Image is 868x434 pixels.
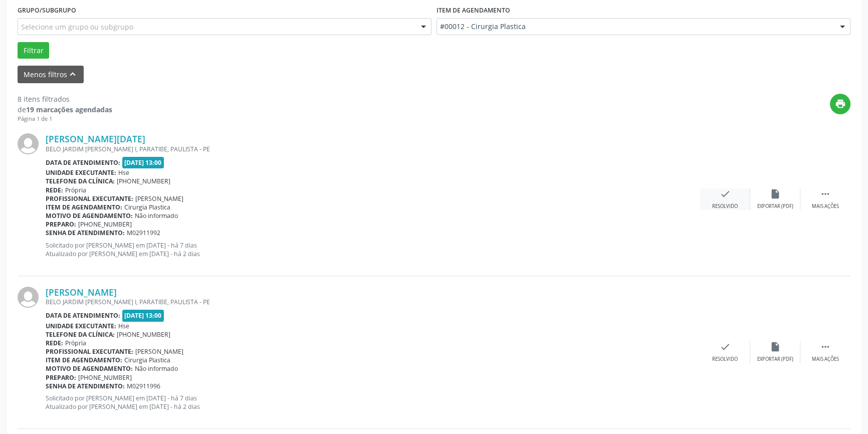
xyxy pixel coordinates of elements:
i: insert_drive_file [770,341,781,352]
strong: 19 marcações agendadas [26,105,112,114]
b: Data de atendimento: [46,158,120,167]
b: Unidade executante: [46,322,116,330]
span: Própria [65,186,86,194]
div: Mais ações [812,356,839,363]
span: [DATE] 13:00 [122,310,164,321]
div: BELO JARDIM [PERSON_NAME] I, PARATIBE, PAULISTA - PE [46,298,700,306]
span: Própria [65,339,86,347]
b: Rede: [46,339,63,347]
button: Menos filtroskeyboard_arrow_up [18,66,84,83]
span: [PERSON_NAME] [135,347,183,356]
div: Mais ações [812,203,839,210]
b: Senha de atendimento: [46,229,125,237]
div: Exportar (PDF) [757,203,793,210]
a: [PERSON_NAME] [46,287,117,298]
span: [PHONE_NUMBER] [78,220,132,229]
div: Exportar (PDF) [757,356,793,363]
b: Telefone da clínica: [46,330,115,339]
b: Unidade executante: [46,168,116,177]
span: Hse [118,322,129,330]
span: [PHONE_NUMBER] [117,177,170,185]
i: check [720,188,731,199]
button: Filtrar [18,42,49,59]
b: Item de agendamento: [46,203,122,211]
b: Preparo: [46,373,76,382]
img: img [18,287,39,308]
i: print [835,98,846,109]
b: Data de atendimento: [46,311,120,320]
b: Motivo de agendamento: [46,211,133,220]
b: Senha de atendimento: [46,382,125,390]
i: check [720,341,731,352]
span: Selecione um grupo ou subgrupo [21,22,133,32]
span: [PHONE_NUMBER] [78,373,132,382]
span: [DATE] 13:00 [122,157,164,168]
div: Página 1 de 1 [18,115,112,123]
i: keyboard_arrow_up [67,69,78,80]
b: Item de agendamento: [46,356,122,364]
div: 8 itens filtrados [18,94,112,104]
div: BELO JARDIM [PERSON_NAME] I, PARATIBE, PAULISTA - PE [46,145,700,153]
span: [PERSON_NAME] [135,194,183,203]
button: print [830,94,850,114]
label: Item de agendamento [437,3,510,18]
span: M02911996 [127,382,160,390]
div: Resolvido [712,356,738,363]
span: M02911992 [127,229,160,237]
b: Preparo: [46,220,76,229]
img: img [18,133,39,154]
span: #00012 - Cirurgia Plastica [440,22,830,32]
span: Cirurgia Plastica [124,203,170,211]
i: insert_drive_file [770,188,781,199]
div: Resolvido [712,203,738,210]
i:  [820,341,831,352]
b: Profissional executante: [46,347,133,356]
label: Grupo/Subgrupo [18,3,76,18]
div: de [18,104,112,115]
i:  [820,188,831,199]
p: Solicitado por [PERSON_NAME] em [DATE] - há 7 dias Atualizado por [PERSON_NAME] em [DATE] - há 2 ... [46,241,700,258]
b: Motivo de agendamento: [46,364,133,373]
span: Não informado [135,364,178,373]
span: Hse [118,168,129,177]
span: Cirurgia Plastica [124,356,170,364]
a: [PERSON_NAME][DATE] [46,133,145,144]
p: Solicitado por [PERSON_NAME] em [DATE] - há 7 dias Atualizado por [PERSON_NAME] em [DATE] - há 2 ... [46,394,700,411]
b: Profissional executante: [46,194,133,203]
span: [PHONE_NUMBER] [117,330,170,339]
b: Rede: [46,186,63,194]
b: Telefone da clínica: [46,177,115,185]
span: Não informado [135,211,178,220]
